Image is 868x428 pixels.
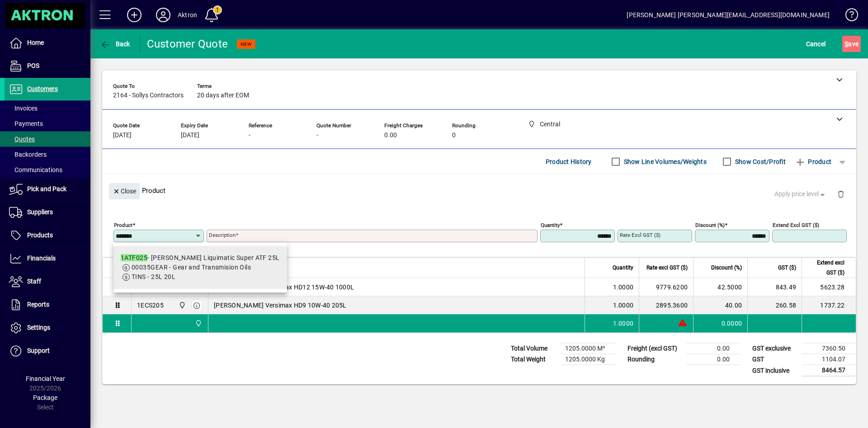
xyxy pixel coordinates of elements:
td: 8464.57 [802,365,856,376]
span: Home [27,39,44,46]
span: 1.0000 [613,283,634,292]
td: 1737.22 [802,296,856,314]
span: Financials [27,255,56,262]
div: 1ECS205 [137,301,164,310]
a: POS [5,55,90,77]
span: Staff [27,278,41,285]
button: Product History [542,154,595,170]
mat-label: Quantity [541,222,560,228]
span: - [316,132,318,139]
span: Support [27,347,50,354]
span: [DATE] [181,132,199,139]
span: Settings [27,324,50,331]
a: Backorders [5,147,90,162]
span: S [844,40,848,48]
span: Communications [9,166,62,173]
td: GST exclusive [748,343,802,354]
span: POS [27,62,39,69]
td: 1104.07 [802,354,856,365]
mat-label: Product [114,222,132,228]
div: 2895.3600 [645,301,688,310]
span: Package [33,394,57,401]
td: Total Weight [506,354,561,365]
a: Quotes [5,131,90,147]
a: Suppliers [5,201,90,224]
td: 0.00 [686,343,741,354]
span: Central [176,300,187,310]
button: Cancel [804,36,828,52]
td: 40.00 [693,296,747,314]
span: Quantity [613,263,633,273]
span: [DATE] [113,132,132,139]
a: Settings [5,317,90,339]
span: 0.00 [384,132,397,139]
div: Customer Quote [147,37,228,51]
span: Close [113,184,136,199]
a: Home [5,32,90,54]
td: 1205.0000 Kg [561,354,616,365]
mat-label: Rate excl GST ($) [620,232,660,238]
a: Invoices [5,101,90,116]
a: Pick and Pack [5,178,90,201]
td: Total Volume [506,343,561,354]
span: Product History [546,154,592,169]
button: Apply price level [771,186,830,202]
span: Invoices [9,105,38,112]
mat-label: Extend excl GST ($) [773,222,819,228]
mat-label: Discount (%) [695,222,725,228]
a: Knowledge Base [839,2,857,31]
a: Communications [5,162,90,178]
label: Show Cost/Profit [733,157,786,166]
span: Discount (%) [711,263,742,273]
span: 00035GEAR - Gear and Transmision Oils [132,264,251,271]
td: 260.58 [747,296,802,314]
app-page-header-button: Back [90,36,140,52]
span: ave [844,37,859,51]
button: Close [109,183,140,199]
span: Quotes [9,135,35,143]
td: GST [748,354,802,365]
div: Product [102,174,856,207]
a: Staff [5,270,90,293]
span: - [249,132,250,139]
td: 0.00 [686,354,741,365]
mat-option: 1ATF025 - Morris Liquimatic Super ATF 25L [113,246,287,289]
td: GST inclusive [748,365,802,376]
span: Financial Year [26,375,65,382]
span: Products [27,231,53,239]
td: 843.49 [747,278,802,296]
div: - [PERSON_NAME] Liquimatic Super ATF 25L [121,253,280,263]
span: Back [100,40,130,48]
span: Extend excl GST ($) [807,258,844,278]
em: 1ATF025 [121,254,147,261]
span: Customers [27,85,58,92]
div: Aktron [178,8,197,22]
span: NEW [241,41,252,47]
mat-label: Description [209,232,236,238]
span: [PERSON_NAME] Versimax HD9 10W-40 205L [214,301,347,310]
button: Add [120,7,149,23]
span: Pick and Pack [27,185,66,192]
span: Apply price level [774,189,827,199]
span: 1.0000 [613,301,634,310]
span: 2164 - Sollys Contractors [113,92,184,99]
span: 20 days after EOM [197,92,249,99]
div: [PERSON_NAME] [PERSON_NAME][EMAIL_ADDRESS][DOMAIN_NAME] [627,8,830,22]
span: Rate excl GST ($) [646,263,688,273]
td: 1205.0000 M³ [561,343,616,354]
button: Back [98,36,132,52]
span: Payments [9,120,43,127]
a: Payments [5,116,90,131]
button: Profile [149,7,178,23]
td: 42.5000 [693,278,747,296]
a: Support [5,340,90,362]
span: Cancel [806,37,826,51]
label: Show Line Volumes/Weights [622,157,707,166]
app-page-header-button: Close [107,187,142,195]
span: 1.0000 [613,319,634,328]
td: 0.0000 [693,314,747,332]
span: Reports [27,301,49,308]
span: Backorders [9,151,47,158]
a: Products [5,224,90,247]
td: Freight (excl GST) [623,343,686,354]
